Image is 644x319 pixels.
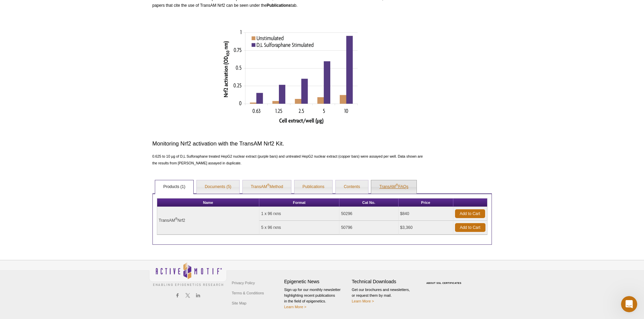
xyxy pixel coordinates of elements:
[267,3,291,8] strong: Publications
[396,183,398,187] sup: ®
[259,221,339,235] td: 5 x 96 rxns
[284,279,349,285] h4: Epigenetic News
[243,180,291,194] a: TransAM®Method
[455,223,485,232] a: Add to Cart
[339,221,399,235] td: 50796
[399,207,453,221] td: $840
[621,296,637,312] iframe: Intercom live chat
[197,180,240,194] a: Documents (5)
[175,217,177,221] sup: ®
[152,140,428,148] h3: Monitoring Nrf2 activation with the TransAM Nrf2 Kit.
[284,305,307,309] a: Learn More >
[230,298,248,308] a: Site Map
[426,282,461,284] a: ABOUT SSL CERTIFICATES
[336,180,368,194] a: Contents
[284,287,349,310] p: Sign up for our monthly newsletter highlighting recent publications in the field of epigenetics.
[155,180,193,194] a: Products (1)
[339,207,399,221] td: 50296
[455,209,485,218] a: Add to Cart
[230,288,266,298] a: Terms & Conditions
[352,287,416,304] p: Get our brochures and newsletters, or request them by mail.
[371,180,416,194] a: TransAM®FAQs
[152,154,423,165] span: 0.625 to 10 µg of D,L Sulforaphane treated HepG2 nuclear extract (purple bars) and untreated HepG...
[157,198,260,207] th: Name
[352,279,416,285] h4: Technical Downloads
[352,299,374,303] a: Learn More >
[420,272,470,287] table: Click to Verify - This site chose Symantec SSL for secure e-commerce and confidential communicati...
[230,278,257,288] a: Privacy Policy
[399,198,453,207] th: Price
[294,180,333,194] a: Publications
[157,207,260,235] td: TransAM Nrf2
[259,207,339,221] td: 1 x 96 rxns
[149,260,227,288] img: Active Motif,
[339,198,399,207] th: Cat No.
[259,198,339,207] th: Format
[399,221,453,235] td: $3,360
[222,29,358,124] img: Monitoring Nrf2 activation
[267,183,269,187] sup: ®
